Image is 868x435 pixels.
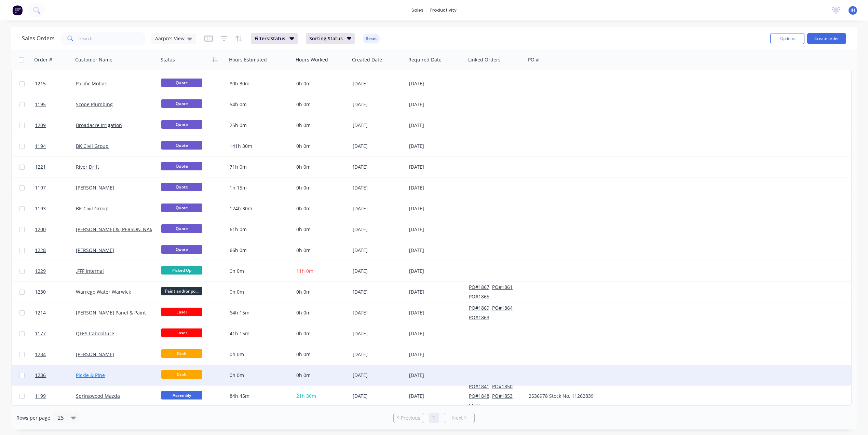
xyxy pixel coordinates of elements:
span: 1214 [35,309,46,316]
div: 0h 0m [230,268,288,275]
div: [DATE] [353,247,404,254]
a: BK Civil Group [76,143,109,149]
span: 1199 [35,393,46,399]
div: 1h 15m [230,184,288,191]
div: 124h 30m [230,205,288,212]
button: Create order [807,33,846,44]
span: 0h 0m [296,351,311,357]
button: PO#1850 [492,383,513,390]
div: [DATE] [353,184,404,191]
div: 71h 0m [230,164,288,170]
span: Quote [161,204,202,212]
div: [DATE] [353,309,404,316]
span: 0h 0m [296,164,311,170]
div: [DATE] [353,205,404,212]
div: [DATE] [353,330,404,337]
span: Quote [161,245,202,254]
div: [DATE] [409,372,463,379]
div: [DATE] [353,372,404,379]
div: [DATE] [409,122,463,129]
button: Sorting:Status [306,33,355,44]
span: 1193 [35,205,46,212]
span: 1209 [35,122,46,129]
a: [PERSON_NAME] Panel & Paint [76,309,146,316]
span: 0h 0m [296,309,311,316]
button: PO#1869 [469,305,489,311]
span: Next [452,415,463,421]
div: Created Date [352,56,382,63]
span: 1230 [35,289,46,295]
div: [DATE] [409,184,463,191]
div: productivity [427,5,460,15]
span: 0h 0m [296,372,311,378]
span: 0h 0m [296,289,311,295]
div: Status [161,56,175,63]
div: [DATE] [353,122,404,129]
a: [PERSON_NAME] & [PERSON_NAME] [76,226,159,233]
a: Warrego Water Warwick [76,289,131,295]
a: .FFF Internal [76,268,104,274]
span: Assembly [161,391,202,399]
div: [DATE] [353,351,404,358]
div: [DATE] [409,351,463,358]
span: Laser [161,308,202,316]
span: Paint and/or po... [161,287,202,295]
span: Quote [161,120,202,129]
div: 141h 30m [230,143,288,150]
span: Laser [161,328,202,337]
a: Springwood Mazda [76,393,120,399]
div: [DATE] [353,268,404,275]
span: Quote [161,141,202,150]
a: BK Civil Group [76,205,109,212]
span: 1194 [35,143,46,150]
span: 1236 [35,372,46,379]
div: [DATE] [409,143,463,150]
a: Previous page [394,415,424,421]
div: [DATE] [353,164,404,170]
div: PO # [528,56,539,63]
div: 41h 15m [230,330,288,337]
div: [DATE] [409,289,463,295]
a: 1229 [35,261,76,281]
span: Quote [161,183,202,191]
div: 61h 0m [230,226,288,233]
span: Draft [161,349,202,358]
div: [DATE] [353,289,404,295]
span: 0h 0m [296,80,311,87]
span: Quote [161,79,202,87]
div: 0h 0m [230,372,288,379]
a: 1215 [35,73,76,94]
span: 1234 [35,351,46,358]
span: Rows per page [16,415,50,421]
div: [DATE] [409,80,463,87]
a: 1209 [35,115,76,136]
a: 1234 [35,344,76,365]
a: 1194 [35,136,76,156]
div: 64h 15m [230,309,288,316]
ul: Pagination [391,413,477,423]
h1: Sales Orders [22,35,55,42]
div: 2S36978 Stock No. 11262839 [529,393,605,399]
span: 0h 0m [296,205,311,212]
span: 0h 0m [296,184,311,191]
span: 1228 [35,247,46,254]
button: Reset [363,34,380,43]
div: Hours Estimated [229,56,267,63]
span: 0h 0m [296,226,311,233]
div: [DATE] [409,309,463,316]
div: [DATE] [353,226,404,233]
button: More... [469,402,485,409]
button: PO#1841 [469,383,489,390]
div: sales [408,5,427,15]
div: 0h 0m [230,289,288,295]
a: [PERSON_NAME] [76,351,114,357]
a: 1193 [35,198,76,219]
div: Customer Name [75,56,112,63]
a: QFES Caboolture [76,330,114,337]
div: [DATE] [409,268,463,275]
span: 1229 [35,268,46,275]
span: Quote [161,162,202,170]
span: 0h 0m [296,122,311,128]
button: Filters:Status [251,33,298,44]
